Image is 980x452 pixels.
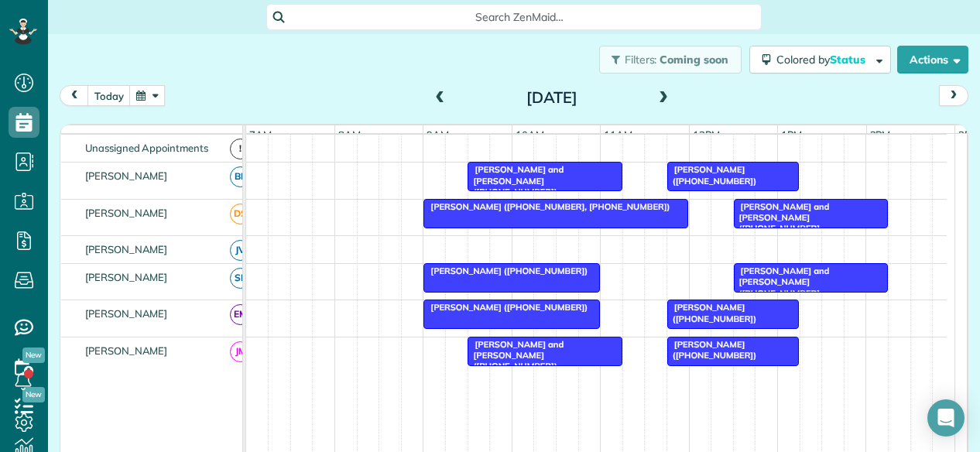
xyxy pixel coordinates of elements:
span: 7am [246,128,275,141]
span: [PERSON_NAME] [82,344,171,357]
span: Filters: [625,53,657,67]
button: Actions [897,46,968,74]
span: 12pm [690,128,723,141]
div: Open Intercom Messenger [927,399,965,437]
span: 8am [335,128,364,141]
span: Status [830,53,868,67]
span: 2pm [867,128,894,141]
span: ! [230,139,251,159]
span: New [22,348,45,363]
span: [PERSON_NAME] ([PHONE_NUMBER]) [666,302,757,324]
span: 10am [512,128,547,141]
span: [PERSON_NAME] [82,243,171,255]
span: SB [230,268,251,289]
span: Colored by [776,53,871,67]
span: EM [230,304,251,325]
span: [PERSON_NAME] and [PERSON_NAME] ([PHONE_NUMBER], [PHONE_NUMBER]) [733,265,830,310]
span: [PERSON_NAME] ([PHONE_NUMBER], [PHONE_NUMBER]) [423,201,670,212]
span: [PERSON_NAME] [82,307,171,320]
span: 9am [423,128,452,141]
button: today [87,85,131,106]
span: 11am [601,128,636,141]
span: [PERSON_NAME] ([PHONE_NUMBER]) [666,164,757,186]
span: [PERSON_NAME] ([PHONE_NUMBER]) [423,265,588,276]
span: JM [230,341,251,362]
span: [PERSON_NAME] [82,271,171,283]
span: [PERSON_NAME] and [PERSON_NAME] ([PHONE_NUMBER], [PHONE_NUMBER]) [733,201,830,245]
span: Unassigned Appointments [82,142,211,154]
button: Colored byStatus [749,46,891,74]
button: prev [60,85,89,106]
span: 1pm [778,128,805,141]
span: [PERSON_NAME] ([PHONE_NUMBER]) [423,302,588,313]
span: [PERSON_NAME] and [PERSON_NAME] ([PHONE_NUMBER]) [467,339,564,372]
span: JV [230,240,251,261]
span: [PERSON_NAME] [82,207,171,219]
button: next [939,85,968,106]
h2: [DATE] [455,89,649,106]
span: BB [230,166,251,187]
span: [PERSON_NAME] [82,169,171,182]
span: [PERSON_NAME] ([PHONE_NUMBER]) [666,339,757,361]
span: [PERSON_NAME] and [PERSON_NAME] ([PHONE_NUMBER]) [467,164,564,197]
span: DS [230,204,251,224]
span: Coming soon [660,53,729,67]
